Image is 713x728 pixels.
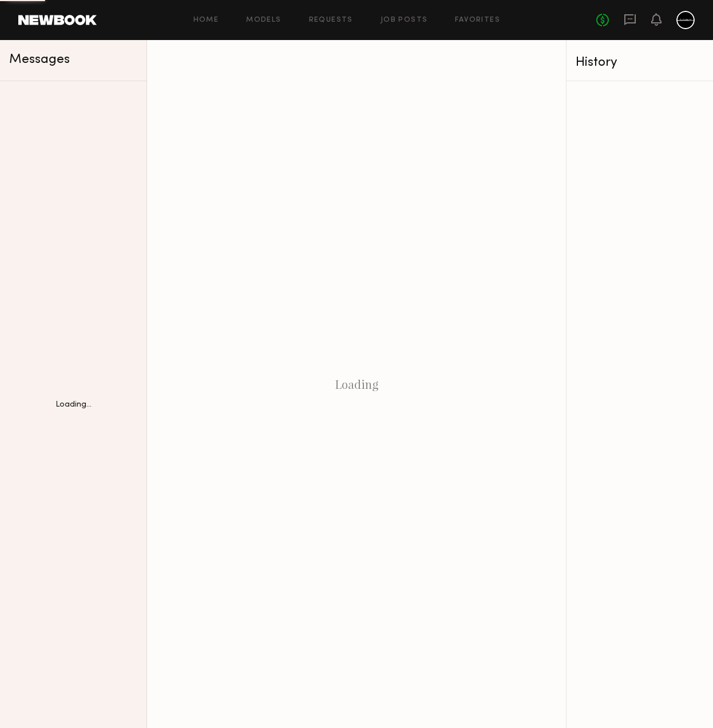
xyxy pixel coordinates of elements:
span: Messages [9,53,70,66]
a: Favorites [455,17,500,24]
div: Loading [147,40,566,728]
a: Requests [309,17,353,24]
a: Home [193,17,219,24]
div: History [576,56,704,69]
a: Models [246,17,281,24]
div: Loading... [56,401,92,409]
a: Job Posts [381,17,428,24]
